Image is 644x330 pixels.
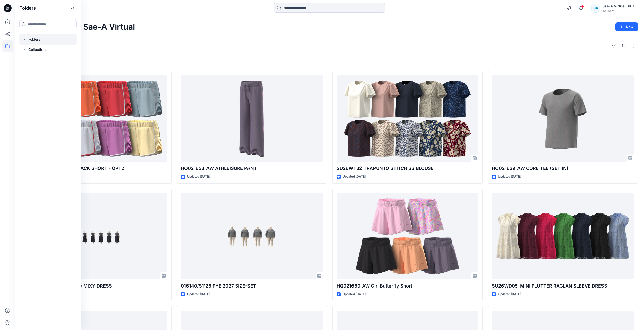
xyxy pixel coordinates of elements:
[21,60,638,66] h4: Styles
[337,75,478,162] a: SU26WT32_TRAPUNTO STITCH SS BLOUSE
[343,292,366,297] p: Updated [DATE]
[492,282,634,290] p: SU26WD05_MINI FLUTTER RAGLAN SLEEVE DRESS
[498,174,521,179] p: Updated [DATE]
[337,193,478,280] a: HQ021660_AW Girl Butterfly Short
[602,9,638,13] div: Walmart
[181,193,323,280] a: 016140/S1'26 FYE 2027_SIZE-SET
[337,282,478,290] p: HQ021660_AW Girl Butterfly Short
[187,292,210,297] p: Updated [DATE]
[492,165,634,172] p: HQ021639_AW CORE TEE (SET IN)
[498,292,521,297] p: Updated [DATE]
[492,193,634,280] a: SU26WD05_MINI FLUTTER RAGLAN SLEEVE DRESS
[26,75,167,162] a: AW FASHION PLEATED BACK SHORT - OPT2
[187,174,210,179] p: Updated [DATE]
[26,193,167,280] a: FA025504SP26_SS POLO MIXY DRESS
[591,4,600,13] div: SA
[28,47,47,53] p: Collections
[602,3,638,9] div: Sae-A Virtual 3d Team
[343,174,366,179] p: Updated [DATE]
[492,75,634,162] a: HQ021639_AW CORE TEE (SET IN)
[181,165,323,172] p: HQ021653_AW ATHLEISURE PANT
[26,282,167,290] p: FA025504SP26_SS POLO MIXY DRESS
[181,75,323,162] a: HQ021653_AW ATHLEISURE PANT
[337,165,478,172] p: SU26WT32_TRAPUNTO STITCH SS BLOUSE
[181,282,323,290] p: 016140/S1'26 FYE 2027_SIZE-SET
[615,22,638,31] button: New
[26,165,167,172] p: AW FASHION PLEATED BACK SHORT - OPT2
